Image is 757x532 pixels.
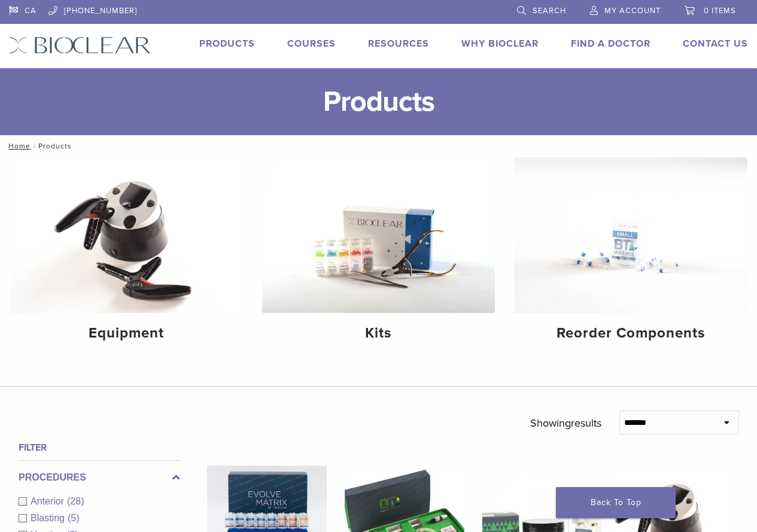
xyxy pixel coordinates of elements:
[19,323,233,344] h4: Equipment
[530,411,601,436] p: Showing results
[604,6,661,16] span: My Account
[368,38,429,50] a: Resources
[683,38,748,50] a: Contact Us
[287,38,336,50] a: Courses
[31,496,67,506] span: Anterior
[31,513,68,523] span: Blasting
[68,513,80,523] span: (5)
[5,142,31,150] a: Home
[514,157,747,313] img: Reorder Components
[556,487,676,518] a: Back To Top
[533,6,566,16] span: Search
[31,143,38,149] span: /
[514,157,747,352] a: Reorder Components
[524,323,738,344] h4: Reorder Components
[272,323,486,344] h4: Kits
[262,157,495,313] img: Kits
[10,157,243,313] img: Equipment
[461,38,539,50] a: Why Bioclear
[9,37,151,54] img: Bioclear
[199,38,255,50] a: Products
[67,496,84,506] span: (28)
[571,38,650,50] a: Find A Doctor
[10,157,243,352] a: Equipment
[704,6,736,16] span: 0 items
[262,157,495,352] a: Kits
[19,470,180,485] label: Procedures
[19,440,180,455] h4: Filter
